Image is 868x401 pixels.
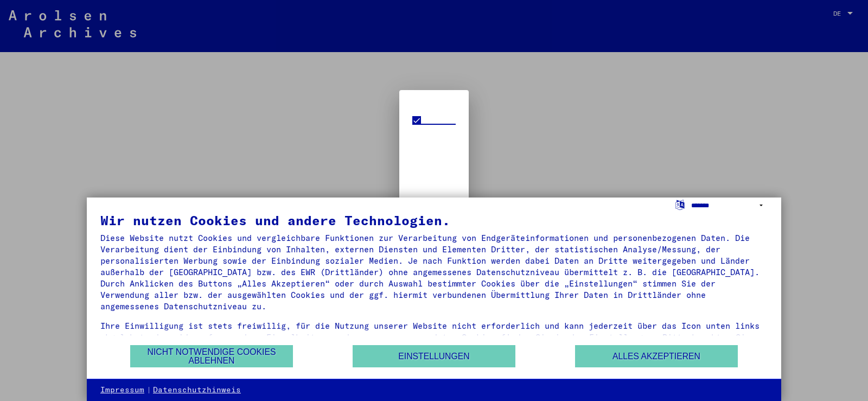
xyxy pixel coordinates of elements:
div: Diese Website nutzt Cookies und vergleichbare Funktionen zur Verarbeitung von Endgeräteinformatio... [100,232,768,312]
button: Nicht notwendige Cookies ablehnen [130,345,293,367]
a: Datenschutzhinweis [153,385,241,396]
a: Impressum [100,385,144,396]
div: Wir nutzen Cookies und andere Technologien. [100,214,768,227]
button: Einstellungen [353,345,515,367]
div: Ihre Einwilligung ist stets freiwillig, für die Nutzung unserer Website nicht erforderlich und ka... [100,320,768,354]
button: Alles akzeptieren [575,345,738,367]
label: Sprache auswählen [674,199,686,209]
select: Sprache auswählen [691,198,768,213]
